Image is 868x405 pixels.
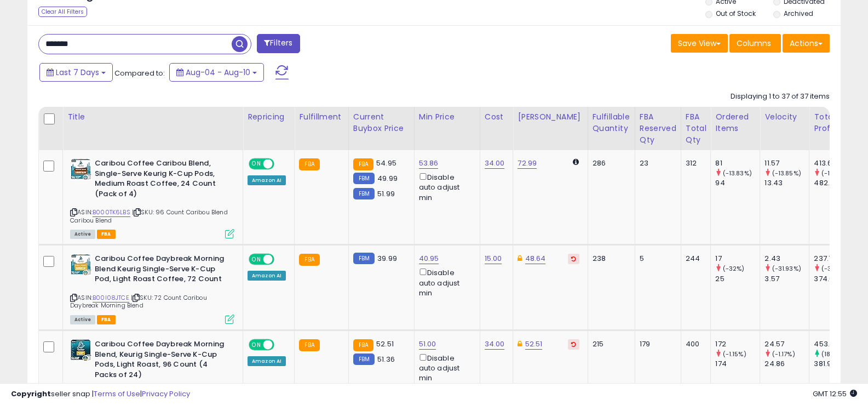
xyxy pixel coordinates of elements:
span: Columns [737,38,771,49]
span: All listings currently available for purchase on Amazon [70,230,95,239]
button: Filters [257,34,300,53]
span: | SKU: 72 Count Caribou Daybreak Morning Blend [70,293,207,310]
span: FBA [97,230,116,239]
div: 453.89 [814,339,858,349]
a: 48.64 [525,253,546,264]
button: Columns [729,34,781,53]
small: FBA [299,254,319,266]
div: [PERSON_NAME] [518,111,583,123]
button: Actions [783,34,830,53]
a: 72.99 [518,158,537,169]
div: Amazon AI [248,356,286,366]
div: 374.64 [814,274,858,284]
div: 381.94 [814,359,858,369]
div: 237.74 [814,254,858,264]
small: (-14.23%) [821,169,850,178]
a: 34.00 [485,158,505,169]
small: (-36.54%) [821,264,853,273]
div: 172 [715,339,760,349]
div: Cost [485,111,509,123]
span: 2025-08-18 12:55 GMT [813,389,857,399]
span: | SKU: 96 Count Caribou Blend Caribou Blend [70,208,228,224]
span: OFF [273,340,290,350]
b: Caribou Coffee Daybreak Morning Blend Keurig Single-Serve K-Cup Pod, Light Roast Coffee, 72 Count [95,254,228,287]
button: Last 7 Days [39,63,113,82]
small: (-1.17%) [772,350,795,358]
div: 244 [686,254,703,264]
small: (-13.83%) [723,169,752,178]
div: 23 [640,158,672,168]
div: 179 [640,339,672,349]
div: 482.24 [814,178,858,188]
div: 24.57 [764,339,809,349]
button: Aug-04 - Aug-10 [169,63,264,82]
div: 25 [715,274,760,284]
span: 54.95 [376,158,396,168]
div: 400 [686,339,703,349]
div: Title [67,111,238,123]
div: Clear All Filters [38,7,87,17]
span: Last 7 Days [56,67,99,78]
div: Min Price [419,111,475,123]
div: FBA Total Qty [686,111,706,146]
div: 24.86 [764,359,809,369]
a: Terms of Use [94,389,140,399]
div: seller snap | | [11,389,190,400]
span: 52.51 [376,339,394,349]
strong: Copyright [11,389,51,399]
small: FBA [353,339,373,351]
div: Amazon AI [248,175,286,185]
a: 51.00 [419,339,436,350]
img: 51hkAVgEhPL._SL40_.jpg [70,158,92,180]
a: 34.00 [485,339,505,350]
a: 52.51 [525,339,543,350]
div: Disable auto adjust min [419,352,472,384]
span: ON [250,340,263,350]
small: (-31.93%) [772,264,801,273]
a: Privacy Policy [142,389,190,399]
small: FBM [353,253,375,264]
div: 94 [715,178,760,188]
div: ASIN: [70,254,234,323]
div: Fulfillable Quantity [593,111,630,134]
small: (-13.85%) [772,169,801,178]
div: 81 [715,158,760,168]
span: 51.36 [377,354,395,364]
div: Disable auto adjust min [419,171,472,203]
div: Ordered Items [715,111,755,134]
div: Velocity [764,111,804,123]
small: (-1.15%) [723,350,746,358]
div: Amazon AI [248,271,286,281]
b: Caribou Coffee Caribou Blend, Single-Serve Keurig K-Cup Pods, Medium Roast Coffee, 24 Count (Pack... [95,158,228,202]
span: OFF [273,159,290,169]
span: 51.99 [377,189,395,199]
div: Fulfillment [299,111,343,123]
span: Aug-04 - Aug-10 [186,67,250,78]
span: Compared to: [114,68,165,78]
div: 413.64 [814,158,858,168]
div: Total Profit [814,111,854,134]
div: 174 [715,359,760,369]
small: FBA [299,158,319,170]
a: 53.86 [419,158,439,169]
div: Repricing [248,111,290,123]
img: 517dW8LSkAL._SL40_.jpg [70,339,92,361]
div: 17 [715,254,760,264]
small: (-32%) [723,264,745,273]
span: ON [250,159,263,169]
div: FBA Reserved Qty [640,111,676,146]
a: 15.00 [485,253,502,264]
div: 286 [593,158,626,168]
div: 2.43 [764,254,809,264]
div: 13.43 [764,178,809,188]
div: 5 [640,254,672,264]
div: 215 [593,339,626,349]
label: Archived [784,9,813,18]
span: 49.99 [377,173,398,184]
div: Disable auto adjust min [419,266,472,298]
span: OFF [273,255,290,264]
small: FBM [353,173,375,184]
b: Caribou Coffee Daybreak Morning Blend, Keurig Single-Serve K-Cup Pods, Light Roast, 96 Count (4 P... [95,339,228,383]
div: Current Buybox Price [353,111,410,134]
label: Out of Stock [716,9,756,18]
